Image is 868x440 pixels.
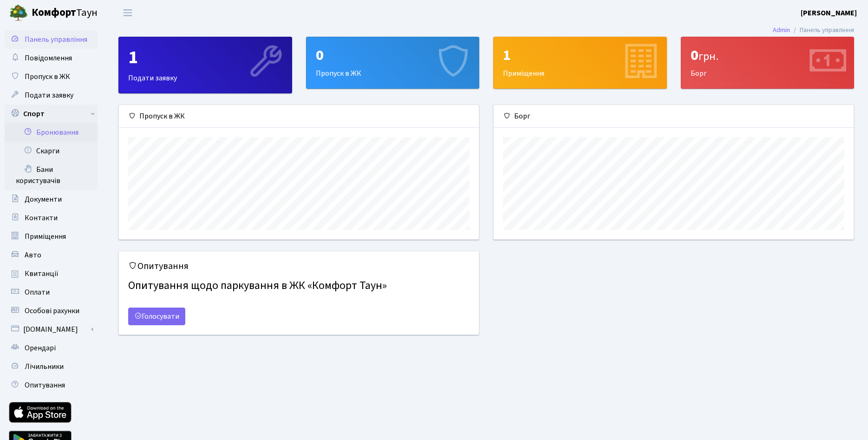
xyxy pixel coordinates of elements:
div: Борг [681,37,854,88]
a: Скарги [5,142,98,160]
div: Пропуск в ЖК [307,37,479,88]
img: logo.png [9,4,28,22]
a: Панель управління [5,30,98,49]
a: Бани користувачів [5,160,98,190]
a: Повідомлення [5,49,98,67]
span: грн. [698,48,718,65]
a: Оплати [5,283,98,302]
h5: Опитування [128,261,470,272]
span: Особові рахунки [25,306,79,316]
span: Документи [25,194,62,204]
span: Квитанції [25,269,59,279]
h4: Опитування щодо паркування в ЖК «Комфорт Таун» [128,276,470,296]
div: Пропуск в ЖК [119,105,479,128]
a: Голосувати [128,308,185,325]
span: Орендарі [25,343,56,353]
a: Авто [5,246,98,264]
span: Контакти [25,213,58,223]
li: Панель управління [790,25,854,35]
a: Спорт [5,105,98,123]
div: 0 [316,46,470,64]
a: Документи [5,190,98,209]
a: Орендарі [5,339,98,357]
a: Admin [773,25,790,35]
a: [DOMAIN_NAME] [5,320,98,339]
nav: breadcrumb [759,20,868,40]
a: Подати заявку [5,86,98,105]
a: Приміщення [5,227,98,246]
span: Лічильники [25,361,64,372]
b: [PERSON_NAME] [801,8,857,18]
div: Борг [494,105,854,128]
a: 0Пропуск в ЖК [306,37,480,89]
span: Панель управління [25,34,87,45]
a: Опитування [5,376,98,394]
span: Авто [25,250,41,260]
span: Таун [32,5,98,21]
a: 1Подати заявку [118,37,292,93]
a: Бронювання [5,123,98,142]
span: Приміщення [25,231,66,242]
span: Опитування [25,380,65,390]
span: Оплати [25,287,50,297]
div: 1 [128,46,282,69]
span: Повідомлення [25,53,72,63]
a: Особові рахунки [5,302,98,320]
b: Комфорт [32,5,76,20]
div: Подати заявку [119,37,292,93]
a: [PERSON_NAME] [801,7,857,19]
button: Переключити навігацію [116,5,139,20]
span: Подати заявку [25,90,73,100]
a: Квитанції [5,264,98,283]
a: Лічильники [5,357,98,376]
div: Приміщення [494,37,666,88]
a: Пропуск в ЖК [5,67,98,86]
a: Контакти [5,209,98,227]
div: 0 [691,46,845,64]
a: 1Приміщення [493,37,667,89]
span: Пропуск в ЖК [25,72,70,82]
div: 1 [503,46,657,64]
